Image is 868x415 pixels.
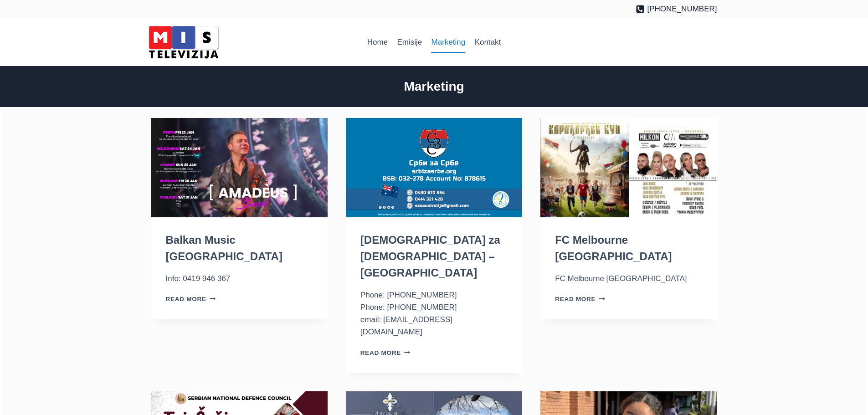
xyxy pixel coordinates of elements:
span: [PHONE_NUMBER] [647,3,717,15]
img: FC Melbourne Srbija [540,118,717,217]
a: Balkan Music [GEOGRAPHIC_DATA] [166,234,282,262]
a: FC Melbourne [GEOGRAPHIC_DATA] [555,234,672,262]
a: Marketing [426,31,470,53]
a: Read More [360,349,411,356]
a: Read More [166,296,216,302]
p: Phone: [PHONE_NUMBER] Phone: [PHONE_NUMBER] email: [EMAIL_ADDRESS][DOMAIN_NAME] [360,289,508,338]
a: Read More [555,296,605,302]
h2: Marketing [151,77,717,96]
a: [PHONE_NUMBER] [636,3,717,15]
img: MIS Television [145,23,222,61]
a: [DEMOGRAPHIC_DATA] za [DEMOGRAPHIC_DATA] – [GEOGRAPHIC_DATA] [360,234,500,279]
a: Home [363,31,393,53]
img: Balkan Music Australia [151,118,328,217]
nav: Primary [363,31,506,53]
img: Srbi za Srbe – Australija [346,118,522,217]
a: Kontakt [470,31,505,53]
p: FC Melbourne [GEOGRAPHIC_DATA] [555,272,702,285]
p: Info: 0419 946 367 [166,272,313,285]
a: Emisije [392,31,426,53]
